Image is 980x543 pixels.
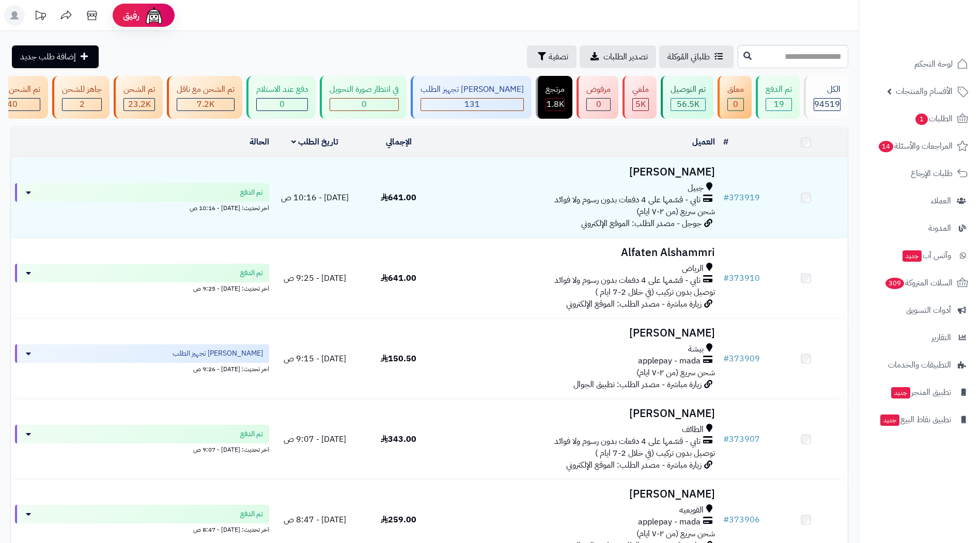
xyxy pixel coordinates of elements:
[914,111,953,126] span: الطلبات
[723,514,760,526] a: #373906
[80,98,85,110] span: 2
[667,51,710,63] span: طلباتي المُوكلة
[445,408,715,420] h3: [PERSON_NAME]
[865,188,974,213] a: العملاء
[723,514,729,526] span: #
[723,191,729,204] span: #
[931,194,951,208] span: العملاء
[865,216,974,241] a: المدونة
[802,76,850,119] a: الكل94519
[546,99,564,110] div: 1807
[240,509,263,519] span: تم الدفع
[534,76,574,119] a: مرتجع 1.8K
[554,194,701,206] span: تابي - قسّمها على 4 دفعات بدون رسوم ولا فوائد
[928,221,951,235] span: المدونة
[177,99,234,110] div: 7223
[15,202,269,213] div: اخر تحديث: [DATE] - 10:16 ص
[931,330,951,345] span: التقارير
[284,353,346,365] span: [DATE] - 9:15 ص
[15,443,269,454] div: اخر تحديث: [DATE] - 9:07 ص
[549,51,568,63] span: تصفية
[885,278,904,289] span: 309
[682,263,704,275] span: الرياض
[587,99,610,110] div: 0
[659,45,734,68] a: طلباتي المُوكلة
[671,99,705,110] div: 56515
[906,303,951,317] span: أدوات التسويق
[15,282,269,293] div: اخر تحديث: [DATE] - 9:25 ص
[27,5,53,28] a: تحديثات المنصة
[865,161,974,186] a: طلبات الإرجاع
[688,182,704,194] span: جبيل
[633,99,648,110] div: 4961
[620,76,659,119] a: ملغي 5K
[878,139,953,153] span: المراجعات والأسئلة
[659,76,715,119] a: تم التوصيل 56.5K
[595,286,715,298] span: توصيل بدون تركيب (في خلال 2-7 ايام )
[580,45,656,68] a: تصدير الطلبات
[173,348,263,359] span: [PERSON_NAME] تجهيز الطلب
[381,191,416,204] span: 641.00
[915,114,928,125] span: 1
[445,488,715,500] h3: [PERSON_NAME]
[692,136,715,148] a: العميل
[257,99,307,110] div: 0
[284,272,346,284] span: [DATE] - 9:25 ص
[240,268,263,278] span: تم الدفع
[15,363,269,374] div: اخر تحديث: [DATE] - 9:26 ص
[884,276,953,290] span: السلات المتروكة
[240,429,263,439] span: تم الدفع
[128,98,151,110] span: 23.2K
[890,385,951,400] span: تطبيق المتجر
[546,84,565,95] div: مرتجع
[284,514,346,526] span: [DATE] - 8:47 ص
[554,436,701,448] span: تابي - قسّمها على 4 دفعات بدون رسوم ولا فوائد
[62,84,102,95] div: جاهز للشحن
[766,99,791,110] div: 19
[865,243,974,268] a: وآتس آبجديد
[682,424,704,436] span: الطائف
[728,99,743,110] div: 0
[865,298,974,323] a: أدوات التسويق
[865,407,974,432] a: تطبيق نقاط البيعجديد
[891,387,910,398] span: جديد
[636,366,715,379] span: شحن سريع (من ٢-٧ ايام)
[445,247,715,259] h3: Alfaten Alshammri
[362,98,367,110] span: 0
[903,250,922,262] span: جديد
[445,166,715,178] h3: [PERSON_NAME]
[63,99,101,110] div: 2
[679,504,704,516] span: القويعيه
[671,84,706,95] div: تم التوصيل
[112,76,165,119] a: تم الشحن 23.2K
[888,358,951,372] span: التطبيقات والخدمات
[774,98,784,110] span: 19
[464,98,480,110] span: 131
[814,98,840,110] span: 94519
[386,136,412,148] a: الإجمالي
[723,353,760,365] a: #373909
[421,84,524,95] div: [PERSON_NAME] تجهيز الطلب
[318,76,409,119] a: في انتظار صورة التحويل 0
[632,84,649,95] div: ملغي
[865,134,974,158] a: المراجعات والأسئلة14
[727,84,744,95] div: معلق
[281,191,349,204] span: [DATE] - 10:16 ص
[381,353,416,365] span: 150.50
[566,459,702,471] span: زيارة مباشرة - مصدر الطلب: الموقع الإلكتروني
[723,433,760,445] a: #373907
[723,272,729,284] span: #
[636,205,715,218] span: شحن سريع (من ٢-٧ ايام)
[636,528,715,540] span: شحن سريع (من ٢-٧ ايام)
[250,136,269,148] a: الحالة
[688,343,704,355] span: بيشة
[638,516,701,528] span: applepay - mada
[240,187,263,198] span: تم الدفع
[15,523,269,534] div: اخر تحديث: [DATE] - 8:47 ص
[715,76,754,119] a: معلق 0
[896,84,953,99] span: الأقسام والمنتجات
[914,57,953,71] span: لوحة التحكم
[581,217,702,230] span: جوجل - مصدر الطلب: الموقع الإلكتروني
[144,5,164,26] img: ai-face.png
[381,433,416,445] span: 343.00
